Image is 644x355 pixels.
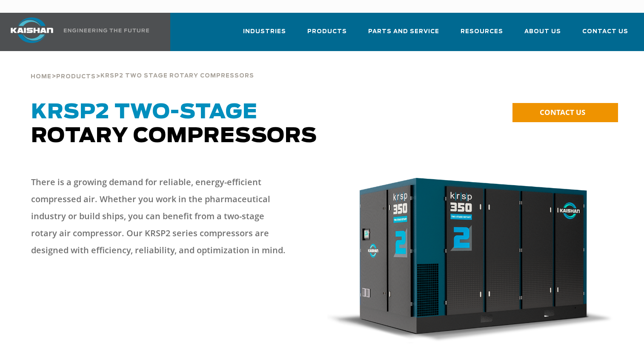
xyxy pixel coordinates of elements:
[64,29,149,32] img: Engineering the future
[327,178,614,344] img: krsp350
[582,27,628,37] span: Contact Us
[461,27,503,37] span: Resources
[56,74,96,80] span: Products
[307,27,347,37] span: Products
[31,74,52,80] span: Home
[56,72,96,80] a: Products
[368,27,439,37] span: Parts and Service
[524,20,561,49] a: About Us
[461,20,503,49] a: Resources
[540,107,585,117] span: CONTACT US
[368,20,439,49] a: Parts and Service
[31,51,254,83] div: > >
[524,27,561,37] span: About Us
[307,20,347,49] a: Products
[31,72,52,80] a: Home
[243,20,286,49] a: Industries
[31,102,317,146] span: Rotary Compressors
[100,73,254,79] span: krsp2 two stage rotary compressors
[31,174,288,259] p: There is a growing demand for reliable, energy-efficient compressed air. Whether you work in the ...
[243,27,286,37] span: Industries
[512,103,618,122] a: CONTACT US
[582,20,628,49] a: Contact Us
[31,102,258,123] span: KRSP2 Two-Stage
